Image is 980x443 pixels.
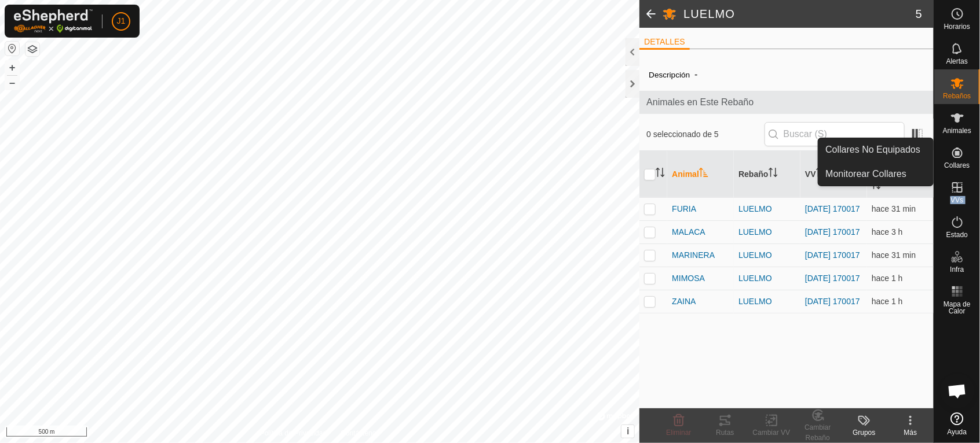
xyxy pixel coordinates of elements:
[944,162,970,169] span: Collares
[672,272,705,285] span: MIMOSA
[841,427,887,438] div: Grupos
[25,42,39,56] button: Capas del Mapa
[944,23,970,30] span: Horarios
[621,425,634,438] button: i
[748,427,795,438] div: Cambiar VV
[683,7,915,21] h2: LUELMO
[738,226,796,238] div: LUELMO
[872,297,903,306] span: 16 sept 2025, 8:08
[800,151,867,198] th: VV
[805,297,860,306] a: [DATE] 170017
[872,182,881,191] p-sorticon: Activar para ordenar
[872,204,916,213] span: 16 sept 2025, 8:38
[937,301,977,315] span: Mapa de Calor
[816,169,825,179] p-sorticon: Activar para ordenar
[5,76,19,90] button: –
[946,231,968,238] span: Estado
[260,428,327,438] a: Política de Privacidad
[672,203,696,215] span: FURIA
[950,197,963,204] span: VVs
[805,227,860,237] a: [DATE] 170017
[738,272,796,285] div: LUELMO
[5,61,19,75] button: +
[940,374,975,408] div: Chat abierto
[916,5,922,23] span: 5
[818,163,933,186] a: Monitorear Collares
[934,408,980,440] a: Ayuda
[805,274,860,283] a: [DATE] 170017
[946,58,968,65] span: Alertas
[734,151,800,198] th: Rebaño
[672,249,715,261] span: MARINERA
[690,65,702,84] span: -
[872,227,903,237] span: 16 sept 2025, 6:08
[738,203,796,215] div: LUELMO
[14,9,93,33] img: Logo Gallagher
[5,42,19,56] button: Restablecer Mapa
[805,204,860,213] a: [DATE] 170017
[341,428,379,438] a: Contáctenos
[948,429,967,435] span: Ayuda
[667,151,734,198] th: Animal
[872,274,903,283] span: 16 sept 2025, 7:38
[117,15,126,27] span: J1
[825,167,906,181] span: Monitorear Collares
[943,127,971,134] span: Animales
[649,71,690,79] label: Descripción
[699,169,708,179] p-sorticon: Activar para ordenar
[702,427,748,438] div: Rutas
[646,95,927,109] span: Animales en Este Rebaño
[672,296,696,308] span: ZAINA
[795,422,841,443] div: Cambiar Rebaño
[805,250,860,260] a: [DATE] 170017
[672,226,705,238] span: MALACA
[769,169,778,179] p-sorticon: Activar para ordenar
[646,128,764,141] span: 0 seleccionado de 5
[887,427,934,438] div: Más
[818,138,933,161] a: Collares No Equipados
[765,122,905,146] input: Buscar (S)
[656,169,665,179] p-sorticon: Activar para ordenar
[738,249,796,261] div: LUELMO
[666,429,691,437] span: Eliminar
[627,426,629,436] span: i
[639,36,690,50] li: DETALLES
[950,266,964,273] span: Infra
[738,296,796,308] div: LUELMO
[825,143,920,157] span: Collares No Equipados
[872,250,916,260] span: 16 sept 2025, 8:38
[943,93,971,99] span: Rebaños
